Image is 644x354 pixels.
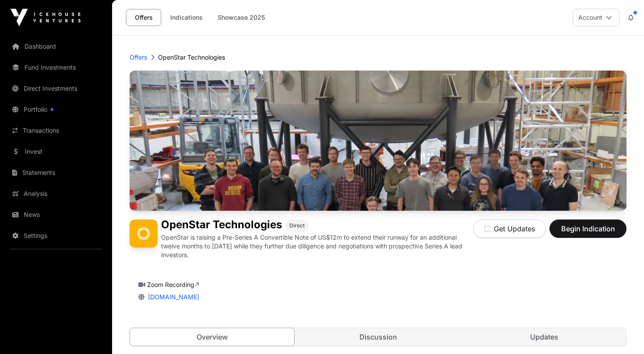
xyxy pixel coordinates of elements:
a: News [7,205,105,224]
img: OpenStar Technologies [130,219,158,248]
a: Settings [7,226,105,245]
nav: Tabs [130,328,626,346]
button: Account [573,9,619,26]
a: Showcase 2025 [212,9,271,26]
img: Icehouse Ventures Logo [11,9,81,26]
h1: OpenStar Technologies [161,219,282,231]
img: OpenStar Technologies [130,71,626,211]
a: Begin Indication [549,228,626,237]
span: Begin Indication [560,223,616,234]
a: Statements [7,163,105,182]
button: Begin Indication [549,219,626,238]
p: OpenStar Technologies [158,53,225,62]
a: Discussion [296,328,460,346]
a: Direct Investments [7,79,105,98]
a: Zoom Recording [147,281,199,288]
a: [DOMAIN_NAME] [144,293,199,301]
a: Overview [130,328,295,346]
a: Fund Investments [7,58,105,77]
a: Indications [165,9,208,26]
span: Direct [289,222,305,229]
a: Invest [7,142,105,161]
a: Offers [130,53,147,62]
a: Portfolio [7,100,105,119]
button: Get Updates [473,219,546,238]
a: Analysis [7,184,105,203]
a: Updates [462,328,626,346]
a: Dashboard [7,37,105,56]
a: Transactions [7,121,105,140]
p: OpenStar is raising a Pre-Series A Convertible Note of US$12m to extend their runway for an addit... [161,233,473,259]
a: Offers [126,9,161,26]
